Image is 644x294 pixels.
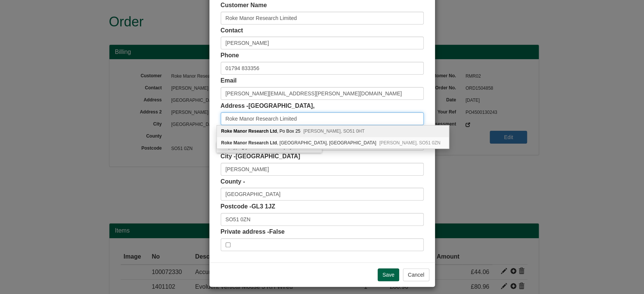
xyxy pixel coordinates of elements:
label: Postcode - [221,202,275,211]
b: Roke Manor Research Ltd [221,140,277,145]
label: Private address - [221,228,285,236]
b: Roke Manor Research Ltd [221,129,277,134]
div: Roke Manor Research Ltd, Roke Manor, Old Salisbury Lane [217,137,449,149]
span: [GEOGRAPHIC_DATA] [236,153,300,159]
span: [PERSON_NAME], SO51 0HT [303,129,364,134]
label: Phone [221,51,239,60]
label: County - [221,178,245,186]
label: Customer Name [221,1,267,10]
label: City - [221,152,300,161]
label: Contact [221,26,243,35]
span: [PERSON_NAME], SO51 0ZN [379,140,440,145]
input: Save [378,268,400,281]
label: Email [221,77,237,85]
span: False [269,228,284,235]
div: Roke Manor Research Ltd, Po Box 25 [217,126,449,137]
label: Address - [221,102,315,110]
span: [GEOGRAPHIC_DATA], [248,103,314,109]
span: GL3 1JZ [251,203,275,210]
button: Cancel [403,268,429,281]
